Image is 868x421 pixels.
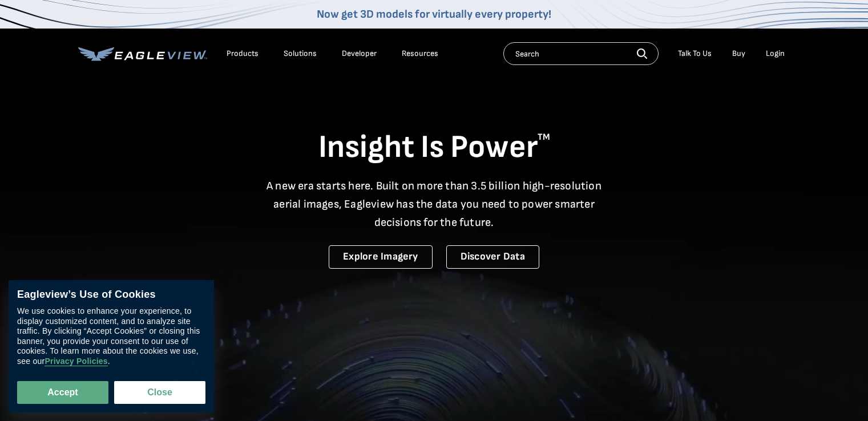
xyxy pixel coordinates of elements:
[17,289,205,301] div: Eagleview’s Use of Cookies
[446,245,539,269] a: Discover Data
[329,245,433,269] a: Explore Imagery
[17,307,205,367] div: We use cookies to enhance your experience, to display customized content, and to analyze site tra...
[342,48,377,59] a: Developer
[766,48,785,59] div: Login
[114,381,205,404] button: Close
[678,48,712,59] div: Talk To Us
[227,48,259,59] div: Products
[538,132,550,143] sup: TM
[17,381,108,404] button: Accept
[78,128,790,168] h1: Insight Is Power
[45,357,107,367] a: Privacy Policies
[317,7,551,21] a: Now get 3D models for virtually every property!
[503,42,659,65] input: Search
[732,48,745,59] a: Buy
[402,48,438,59] div: Resources
[260,177,609,232] p: A new era starts here. Built on more than 3.5 billion high-resolution aerial images, Eagleview ha...
[284,48,317,59] div: Solutions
